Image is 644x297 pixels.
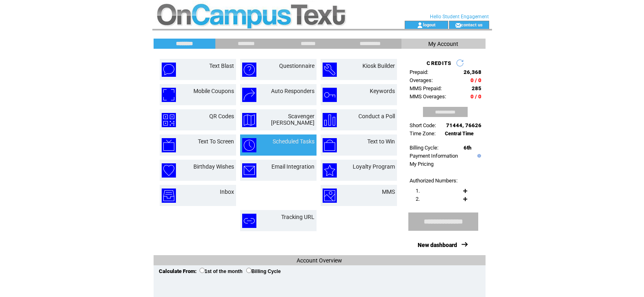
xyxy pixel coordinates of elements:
[410,69,428,75] span: Prepaid:
[382,189,395,195] a: MMS
[159,268,197,274] span: Calculate From:
[162,163,176,178] img: birthday-wishes.png
[199,269,243,274] label: 1st of the month
[416,196,420,202] span: 2.
[410,145,438,151] span: Billing Cycle:
[472,85,481,91] span: 285
[430,14,489,20] span: Hello Student Engagement
[193,88,234,94] a: Mobile Coupons
[475,154,481,158] img: help.gif
[410,122,436,128] span: Short Code:
[464,69,481,75] span: 26,368
[410,130,436,137] span: Time Zone:
[367,138,395,145] a: Text to Win
[273,138,314,145] a: Scheduled Tasks
[297,257,342,264] span: Account Overview
[198,138,234,145] a: Text To Screen
[416,188,420,194] span: 1.
[281,214,314,220] a: Tracking URL
[362,63,395,69] a: Kiosk Builder
[323,63,337,77] img: kiosk-builder.png
[162,138,176,152] img: text-to-screen.png
[428,41,458,47] span: My Account
[370,88,395,94] a: Keywords
[246,268,252,273] input: Billing Cycle
[410,161,434,167] a: My Pricing
[242,214,256,228] img: tracking-url.png
[471,77,481,83] span: 0 / 0
[242,138,256,152] img: scheduled-tasks.png
[410,77,433,83] span: Overages:
[410,85,442,91] span: MMS Prepaid:
[410,153,458,159] a: Payment Information
[209,113,234,119] a: QR Codes
[209,63,234,69] a: Text Blast
[445,131,474,137] span: Central Time
[242,163,256,178] img: email-integration.png
[242,113,256,127] img: scavenger-hunt.png
[323,113,337,127] img: conduct-a-poll.png
[323,163,337,178] img: loyalty-program.png
[323,138,337,152] img: text-to-win.png
[279,63,314,69] a: Questionnaire
[464,145,471,151] span: 6th
[162,88,176,102] img: mobile-coupons.png
[455,22,461,28] img: contact_us_icon.gif
[417,22,423,28] img: account_icon.gif
[418,242,457,248] a: New dashboard
[162,189,176,203] img: inbox.png
[220,189,234,195] a: Inbox
[162,63,176,77] img: text-blast.png
[323,88,337,102] img: keywords.png
[246,269,281,274] label: Billing Cycle
[471,93,481,100] span: 0 / 0
[271,113,314,126] a: Scavenger [PERSON_NAME]
[410,93,446,100] span: MMS Overages:
[199,268,205,273] input: 1st of the month
[242,88,256,102] img: auto-responders.png
[271,88,314,94] a: Auto Responders
[353,163,395,170] a: Loyalty Program
[461,22,483,27] a: contact us
[271,163,314,170] a: Email Integration
[423,22,436,27] a: logout
[242,63,256,77] img: questionnaire.png
[446,122,481,128] span: 71444, 76626
[162,113,176,127] img: qr-codes.png
[193,163,234,170] a: Birthday Wishes
[410,178,458,184] span: Authorized Numbers:
[358,113,395,119] a: Conduct a Poll
[427,60,451,66] span: CREDITS
[323,189,337,203] img: mms.png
